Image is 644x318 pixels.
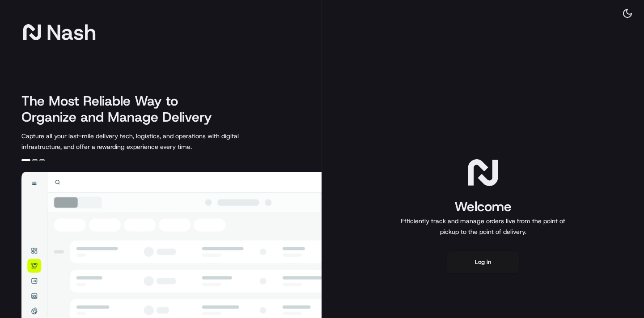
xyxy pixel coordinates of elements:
[397,198,569,216] h1: Welcome
[447,251,519,273] button: Log in
[21,131,279,152] p: Capture all your last-mile delivery tech, logistics, and operations with digital infrastructure, ...
[47,23,96,41] span: Nash
[397,216,569,237] p: Efficiently track and manage orders live from the point of pickup to the point of delivery.
[21,93,222,125] h2: The Most Reliable Way to Organize and Manage Delivery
